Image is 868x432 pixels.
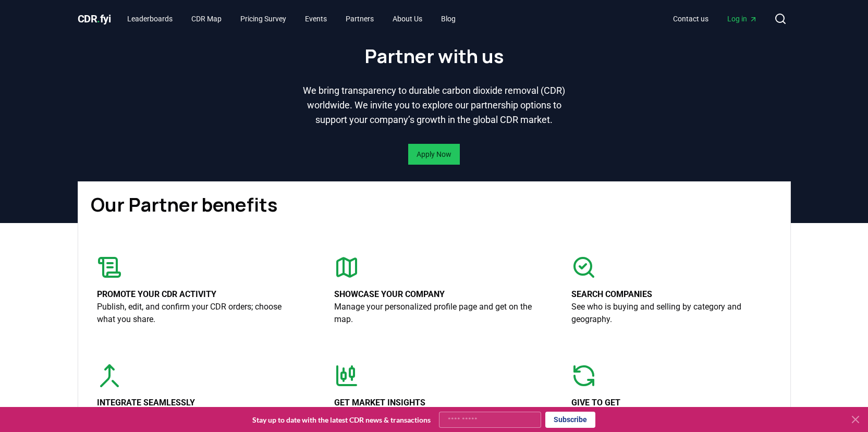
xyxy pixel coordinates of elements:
[665,9,717,28] a: Contact us
[727,14,757,24] span: Log in
[119,9,464,28] nav: Main
[183,9,230,28] a: CDR Map
[301,83,568,127] p: We bring transparency to durable carbon dioxide removal (CDR) worldwide. We invite you to explore...
[97,397,285,409] p: Integrate seamlessly
[665,9,766,28] nav: Main
[408,144,460,165] button: Apply Now
[433,9,464,28] a: Blog
[97,301,297,326] p: Publish, edit, and confirm your CDR orders; choose what you share.
[384,9,431,28] a: About Us
[571,301,771,326] p: See who is buying and selling by category and geography.
[417,149,451,159] a: Apply Now
[78,13,111,25] span: CDR fyi
[232,9,295,28] a: Pricing Survey
[719,9,766,28] a: Log in
[364,46,504,67] h1: Partner with us
[334,397,534,409] p: Get market insights
[571,288,771,301] p: Search companies
[334,301,534,326] p: Manage your personalized profile page and get on the map.
[97,288,297,301] p: Promote your CDR activity
[78,11,111,26] a: CDR.fyi
[91,194,778,215] h1: Our Partner benefits
[97,13,100,25] span: .
[297,9,335,28] a: Events
[334,288,534,301] p: Showcase your company
[337,9,382,28] a: Partners
[119,9,181,28] a: Leaderboards
[571,397,771,409] p: Give to get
